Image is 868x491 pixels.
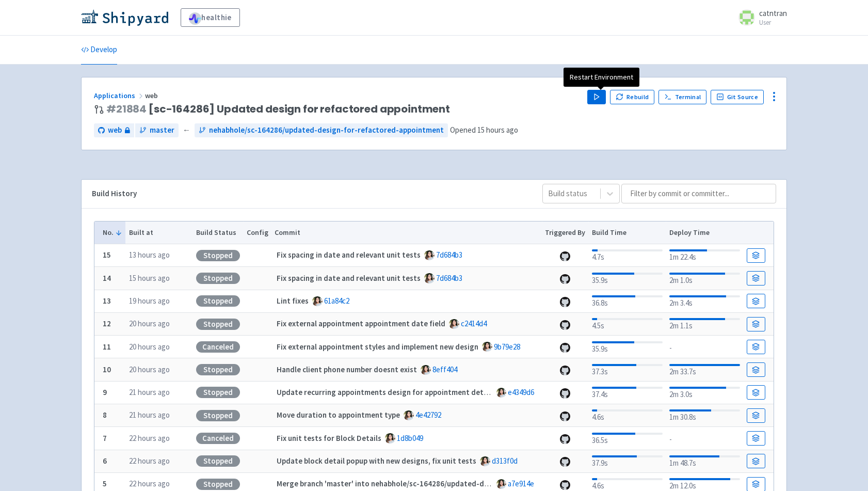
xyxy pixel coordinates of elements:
[243,221,271,244] th: Config
[129,387,170,397] time: 21 hours ago
[610,90,654,104] button: Rebuild
[129,296,170,306] time: 19 hours ago
[129,410,170,420] time: 21 hours ago
[588,221,666,244] th: Build Time
[195,123,448,137] a: nehabhole/sc-164286/updated-design-for-refactored-appointment
[277,410,400,420] strong: Move duration to appointment type
[477,125,518,135] time: 15 hours ago
[196,341,240,353] div: Canceled
[592,316,663,332] div: 4.5s
[103,250,111,260] b: 15
[196,295,240,307] div: Stopped
[669,453,740,469] div: 1m 48.7s
[92,188,526,200] div: Build History
[103,456,107,466] b: 6
[587,90,606,104] button: Play
[129,342,170,352] time: 20 hours ago
[492,456,518,466] a: d313f0d
[196,410,240,421] div: Stopped
[129,365,170,374] time: 20 hours ago
[150,124,174,136] span: master
[103,410,107,420] b: 8
[277,296,309,306] strong: Lint fixes
[196,433,240,444] div: Canceled
[436,273,462,283] a: 7d684b3
[196,387,240,398] div: Stopped
[592,293,663,309] div: 36.8s
[277,456,476,466] strong: Update block detail popup with new designs, fix unit tests
[129,273,170,283] time: 15 hours ago
[125,221,192,244] th: Built at
[592,271,663,287] div: 35.9s
[277,433,381,443] strong: Fix unit tests for Block Details
[145,91,159,100] span: web
[592,453,663,469] div: 37.9s
[436,250,462,260] a: 7d684b3
[271,221,542,244] th: Commit
[103,387,107,397] b: 9
[592,247,663,263] div: 4.7s
[103,342,111,352] b: 11
[542,221,589,244] th: Triggered By
[747,454,765,468] a: Build Details
[277,479,606,488] strong: Merge branch 'master' into nehabhole/sc-164286/updated-design-for-refactored-appointment
[277,273,421,283] strong: Fix spacing in date and relevant unit tests
[103,296,111,306] b: 13
[747,362,765,377] a: Build Details
[747,248,765,263] a: Build Details
[732,9,787,26] a: catntran User
[103,479,107,488] b: 5
[759,8,787,18] span: catntran
[196,319,240,330] div: Stopped
[196,479,240,490] div: Stopped
[494,342,520,352] a: 9b79e28
[461,319,487,328] a: c2414d4
[669,247,740,263] div: 1m 22.4s
[747,294,765,308] a: Build Details
[747,385,765,400] a: Build Details
[129,250,170,260] time: 13 hours ago
[103,227,122,238] button: No.
[397,433,423,443] a: 1d8b049
[711,90,764,104] a: Git Source
[135,123,179,137] a: master
[658,90,706,104] a: Terminal
[508,387,534,397] a: e4349d6
[129,479,170,488] time: 22 hours ago
[747,408,765,423] a: Build Details
[747,317,765,331] a: Build Details
[747,271,765,286] a: Build Details
[94,91,145,100] a: Applications
[747,431,765,446] a: Build Details
[129,433,170,443] time: 22 hours ago
[129,456,170,466] time: 22 hours ago
[196,250,240,261] div: Stopped
[196,455,240,467] div: Stopped
[669,293,740,309] div: 2m 3.4s
[192,221,243,244] th: Build Status
[277,342,478,352] strong: Fix external appointment styles and implement new design
[81,9,168,26] img: Shipyard logo
[450,125,518,135] span: Opened
[669,432,740,446] div: -
[669,340,740,354] div: -
[277,250,421,260] strong: Fix spacing in date and relevant unit tests
[432,365,457,374] a: 8eff404
[669,271,740,287] div: 2m 1.0s
[669,316,740,332] div: 2m 1.1s
[108,124,122,136] span: web
[415,410,441,420] a: 4e42792
[94,123,134,137] a: web
[103,273,111,283] b: 14
[324,296,349,306] a: 61a84c2
[277,387,495,397] strong: Update recurring appointments design for appointment details
[666,221,743,244] th: Deploy Time
[277,319,445,328] strong: Fix external appointment appointment date field
[81,36,117,65] a: Develop
[592,385,663,401] div: 37.4s
[103,319,111,328] b: 12
[209,124,444,136] span: nehabhole/sc-164286/updated-design-for-refactored-appointment
[103,365,111,374] b: 10
[103,433,107,443] b: 7
[592,339,663,355] div: 35.9s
